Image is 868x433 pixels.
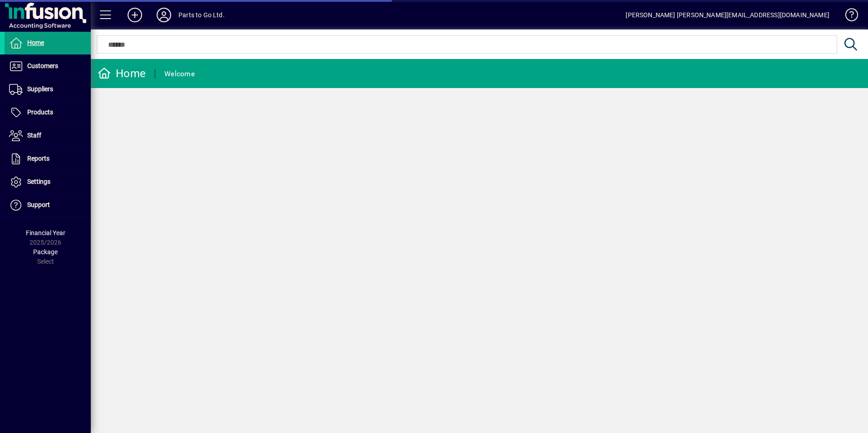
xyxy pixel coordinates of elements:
[178,8,225,22] div: Parts to Go Ltd.
[626,8,829,22] div: [PERSON_NAME] [PERSON_NAME][EMAIL_ADDRESS][DOMAIN_NAME]
[27,85,53,93] span: Suppliers
[5,171,91,193] a: Settings
[5,101,91,124] a: Products
[27,132,41,139] span: Staff
[164,67,195,81] div: Welcome
[27,201,50,208] span: Support
[120,7,149,23] button: Add
[5,55,91,78] a: Customers
[27,155,49,162] span: Reports
[27,39,44,46] span: Home
[5,194,91,216] a: Support
[5,124,91,147] a: Staff
[149,7,178,23] button: Profile
[27,108,53,116] span: Products
[98,66,146,81] div: Home
[5,148,91,170] a: Reports
[27,178,50,185] span: Settings
[27,62,58,69] span: Customers
[26,229,65,236] span: Financial Year
[5,78,91,101] a: Suppliers
[838,2,857,31] a: Knowledge Base
[33,248,58,256] span: Package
